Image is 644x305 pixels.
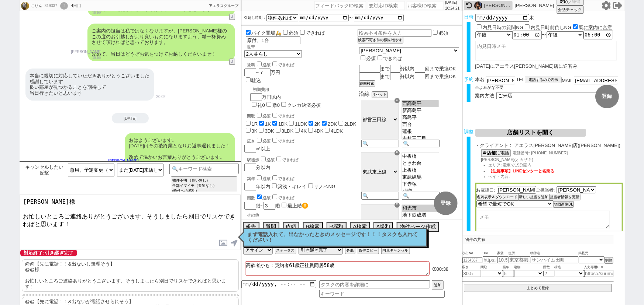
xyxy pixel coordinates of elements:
span: 家賃 [497,250,509,256]
span: 案内方法 [475,93,495,98]
button: 内見キャンセル [381,247,410,254]
label: できれば [271,196,295,200]
span: アエラスグループ [209,4,239,8]
span: ヘイト内容: [489,174,510,179]
input: できれば [272,194,277,199]
button: 会話チェック [557,6,584,14]
button: リセット [372,91,388,98]
input: 5 [503,270,514,277]
button: 担当者情報を更新 [550,194,581,200]
input: 車種など [246,36,300,44]
p: @@【先に電話！！&出ないし無理そう】 @@様 お忙しいところご連絡ありがとうございます、そうしましたら別日でリスケできればと思います！ [22,259,239,292]
option: 下赤塚 [402,181,439,188]
button: 条件コピー [358,247,379,254]
button: 電話するので表示 [525,77,562,83]
div: [DATE]にアエラス[PERSON_NAME]店に送客み [475,63,623,69]
option: 西高島平 [402,100,439,107]
input: キーワード [319,290,445,298]
button: 名刺表示＆ダウンロード [476,194,519,200]
label: できれば [299,30,325,36]
input: 東京都港区海岸３ [509,256,531,263]
span: 吹出No [462,250,483,256]
input: 1234567 [462,257,483,263]
div: おはようございます。 [DATE]はその後終業となりお返事遅れました！ 改めて温かいお言葉ありがとうございます。 [DATE]はどうぞよろしくお願いいたします！ [125,133,235,171]
span: 掲載元 [579,250,589,256]
input: できれば [272,62,277,66]
div: ㎡以上 [244,137,358,152]
label: 3DK [265,128,274,134]
input: 2 [544,270,555,277]
span: 必須 [263,114,271,118]
div: 分以内 [244,155,358,171]
p: その他 [247,213,358,218]
label: 引越し時期： [244,15,266,21]
input: お客様ID検索 [407,1,444,10]
p: [PERSON_NAME] [71,49,101,55]
span: 必須 [263,139,271,143]
input: 🔍 [361,192,399,200]
button: R緩和 [327,222,347,232]
button: 地図画像DL [553,201,574,208]
span: MAIL [562,78,573,83]
input: https://suumo.jp/chintai/jnc_000022489271 [483,256,497,263]
div: 階~ 階 [244,201,358,210]
input: できれば [272,138,277,143]
input: 🔍 [402,192,440,200]
input: フィードバックID検索 [314,1,366,10]
p: [PERSON_NAME] [109,158,139,164]
div: 年以内 [244,174,358,190]
label: できれば [271,114,295,118]
input: お電話口 [497,186,536,194]
input: 10.5 [497,256,509,263]
input: 🔍 [361,140,399,147]
label: 最上階 [287,203,308,208]
span: ・クライアント : [475,143,512,148]
label: できれば [271,63,295,67]
input: できれば [378,55,382,60]
div: ☓ [395,150,400,155]
button: 依頼 [283,222,299,232]
div: [DATE] [112,113,149,123]
span: 物件名 [531,250,579,256]
span: 回まで乗換OK [425,66,456,71]
span: 間取 [481,264,503,270]
option: 西台 [402,121,439,128]
input: できれば [276,157,281,161]
label: 〜 [349,16,353,20]
span: 入力専用URL [584,264,614,270]
div: 賃料 [247,60,295,68]
div: こりん [30,3,42,9]
span: 日時 [464,14,473,20]
input: できれば [272,113,277,118]
span: 調整 [464,129,473,134]
span: 階数 [544,264,555,270]
button: 新しい担当を追加 [519,194,550,200]
button: 冬眠 [345,247,355,254]
option: 志村三丁目 [402,135,439,142]
label: 内見日時の質問NG [483,25,524,30]
span: 建物 [514,264,544,270]
div: 駅徒歩 [247,155,358,163]
label: 1R [252,121,258,127]
span: 築年 [503,264,514,270]
option: 東武練馬 [402,174,439,181]
div: 319337 [42,3,59,9]
option: ときわ台 [402,160,439,167]
div: ~ 万円 [244,57,295,84]
div: ! [60,2,68,10]
option: 上板橋 [402,167,439,174]
div: 築年 [247,174,358,182]
input: https://suumo.jp/chintai/jnc_000022489271 [584,270,614,277]
button: R検索 [303,222,323,232]
label: 必須 [439,30,448,36]
b: 店舗 [487,150,496,155]
p: 物件の共有 [462,235,614,244]
label: 内見日時前倒しNG [531,25,572,30]
div: 万円以内 [250,84,321,109]
button: 物件不明 （良い無し） 全部イマイチ（要望なし） (物件への感想) [171,176,238,195]
div: 世帯 [247,44,358,50]
div: ご案内の担当は私ではなくなりますが、[PERSON_NAME]様のこの度のお引越しがより良いものになりますよう、精一杯努めさせて頂ければと思っております。 改めて、当日はどうぞお気をつけてお越し... [87,24,235,61]
span: アエラス[PERSON_NAME]店([PERSON_NAME]) [514,143,623,148]
button: ↺ [229,14,235,20]
span: 構造 [555,264,584,270]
